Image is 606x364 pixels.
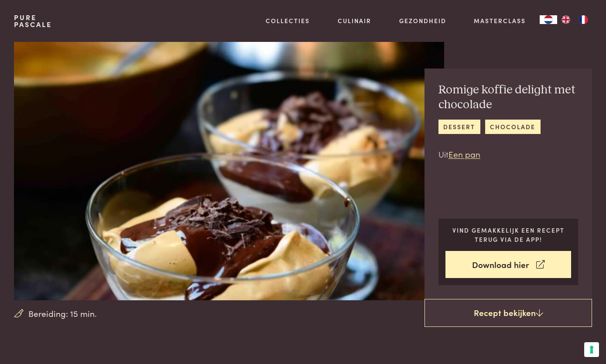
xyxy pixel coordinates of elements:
a: FR [575,15,592,24]
a: chocolade [485,120,541,134]
button: Uw voorkeuren voor toestemming voor trackingtechnologieën [584,342,599,357]
a: Gezondheid [399,16,446,25]
a: Recept bekijken [425,299,592,327]
a: Een pan [449,148,480,160]
img: Romige koffie delight met chocolade [14,42,444,300]
div: Language [540,15,557,24]
a: Masterclass [474,16,526,25]
a: Download hier [445,251,572,278]
a: NL [540,15,557,24]
a: dessert [438,120,480,134]
a: Culinair [338,16,371,25]
a: Collecties [266,16,310,25]
aside: Language selected: Nederlands [540,15,592,24]
span: Bereiding: 15 min. [28,307,97,320]
p: Vind gemakkelijk een recept terug via de app! [445,226,572,244]
ul: Language list [557,15,592,24]
p: Uit [438,148,579,161]
h2: Romige koffie delight met chocolade [438,82,579,113]
a: EN [557,15,575,24]
a: PurePascale [14,14,52,28]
